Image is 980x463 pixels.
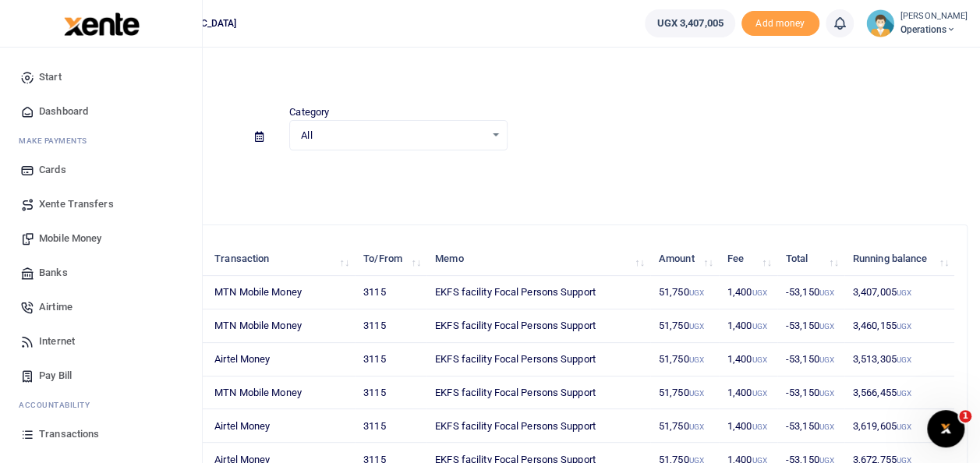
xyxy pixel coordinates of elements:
[59,67,968,84] h4: Statements
[426,309,650,343] td: EKFS facility Focal Persons Support
[39,368,72,383] span: Pay Bill
[719,343,777,376] td: 1,400
[959,410,971,422] span: 1
[30,399,90,411] span: countability
[206,309,355,343] td: MTN Mobile Money
[777,343,844,376] td: -53,150
[39,162,66,178] span: Cards
[752,422,766,431] small: UGX
[39,231,101,246] span: Mobile Money
[819,288,833,297] small: UGX
[355,276,426,309] td: 3115
[12,417,189,451] a: Transactions
[752,389,766,398] small: UGX
[650,276,719,309] td: 51,750
[741,16,819,28] a: Add money
[897,422,911,431] small: UGX
[39,104,88,119] span: Dashboard
[12,153,189,187] a: Cards
[897,322,911,330] small: UGX
[650,409,719,443] td: 51,750
[897,389,911,398] small: UGX
[819,355,833,364] small: UGX
[688,288,703,297] small: UGX
[719,242,777,276] th: Fee: activate to sort column ascending
[645,9,734,37] a: UGX 3,407,005
[12,256,189,290] a: Banks
[355,409,426,443] td: 3115
[719,409,777,443] td: 1,400
[27,135,87,147] span: ake Payments
[688,422,703,431] small: UGX
[900,10,968,23] small: [PERSON_NAME]
[844,276,955,309] td: 3,407,005
[650,242,719,276] th: Amount: activate to sort column ascending
[12,393,189,417] li: Ac
[426,242,650,276] th: Memo: activate to sort column ascending
[777,309,844,343] td: -53,150
[39,299,73,315] span: Airtime
[206,409,355,443] td: Airtel Money
[777,409,844,443] td: -53,150
[12,359,189,393] a: Pay Bill
[206,376,355,410] td: MTN Mobile Money
[688,355,703,364] small: UGX
[656,16,723,31] span: UGX 3,407,005
[688,389,703,398] small: UGX
[12,187,189,221] a: Xente Transfers
[900,23,968,37] span: Operations
[777,276,844,309] td: -53,150
[355,309,426,343] td: 3115
[719,276,777,309] td: 1,400
[752,322,766,330] small: UGX
[897,355,911,364] small: UGX
[927,410,964,447] iframe: Intercom live chat
[355,242,426,276] th: To/From: activate to sort column ascending
[777,376,844,410] td: -53,150
[39,69,62,85] span: Start
[719,309,777,343] td: 1,400
[866,9,894,37] img: profile-user
[639,9,741,37] li: Wallet ballance
[426,343,650,376] td: EKFS facility Focal Persons Support
[650,343,719,376] td: 51,750
[426,276,650,309] td: EKFS facility Focal Persons Support
[819,322,833,330] small: UGX
[819,389,833,398] small: UGX
[12,290,189,324] a: Airtime
[844,242,955,276] th: Running balance: activate to sort column ascending
[426,376,650,410] td: EKFS facility Focal Persons Support
[12,60,189,94] a: Start
[39,334,75,349] span: Internet
[39,196,114,212] span: Xente Transfers
[301,128,484,143] span: All
[844,376,955,410] td: 3,566,455
[355,376,426,410] td: 3115
[844,343,955,376] td: 3,513,305
[741,11,819,37] span: Add money
[12,94,189,129] a: Dashboard
[752,355,766,364] small: UGX
[719,376,777,410] td: 1,400
[62,17,140,29] a: logo-small logo-large logo-large
[650,309,719,343] td: 51,750
[206,242,355,276] th: Transaction: activate to sort column ascending
[426,409,650,443] td: EKFS facility Focal Persons Support
[12,221,189,256] a: Mobile Money
[12,129,189,153] li: M
[64,12,140,36] img: logo-large
[355,343,426,376] td: 3115
[844,409,955,443] td: 3,619,605
[844,309,955,343] td: 3,460,155
[897,288,911,297] small: UGX
[39,426,99,442] span: Transactions
[39,265,68,281] span: Banks
[688,322,703,330] small: UGX
[650,376,719,410] td: 51,750
[12,324,189,359] a: Internet
[819,422,833,431] small: UGX
[866,9,968,37] a: profile-user [PERSON_NAME] Operations
[741,11,819,37] li: Toup your wallet
[289,104,329,120] label: Category
[206,276,355,309] td: MTN Mobile Money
